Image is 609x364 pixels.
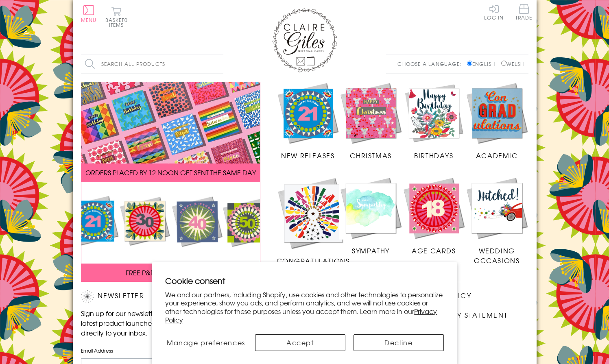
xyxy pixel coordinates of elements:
[165,334,247,351] button: Manage preferences
[339,82,402,161] a: Christmas
[81,347,219,354] label: Email Address
[412,246,456,255] span: Age Cards
[476,150,518,160] span: Academic
[167,338,245,347] span: Manage preferences
[272,8,337,72] img: Claire Giles Greetings Cards
[109,16,128,28] span: 0 items
[501,61,506,66] input: Welsh
[501,60,524,68] label: Welsh
[402,82,465,161] a: Birthdays
[81,55,223,73] input: Search all products
[277,177,350,266] a: Congratulations
[126,268,215,277] span: FREE P&P ON ALL UK ORDERS
[352,246,390,255] span: Sympathy
[402,177,465,255] a: Age Cards
[515,4,533,20] span: Trade
[81,5,97,22] button: Menu
[165,306,437,325] a: Privacy Policy
[281,150,334,160] span: New Releases
[467,60,499,68] label: English
[277,256,350,266] span: Congratulations
[165,275,444,286] h2: Cookie consent
[215,55,223,73] input: Search
[81,16,97,24] span: Menu
[474,246,520,265] span: Wedding Occasions
[467,61,472,66] input: English
[397,60,465,68] p: Choose a language:
[165,290,444,324] p: We and our partners, including Shopify, use cookies and other technologies to personalize your ex...
[85,168,256,177] span: ORDERS PLACED BY 12 NOON GET SENT THE SAME DAY
[515,4,533,22] a: Trade
[465,177,528,265] a: Wedding Occasions
[465,82,528,161] a: Academic
[484,4,504,20] a: Log In
[81,290,219,303] h2: Newsletter
[414,150,453,160] span: Birthdays
[339,177,402,255] a: Sympathy
[81,308,219,338] p: Sign up for our newsletter to receive the latest product launches, news and offers directly to yo...
[255,334,345,351] button: Accept
[406,310,508,321] a: Accessibility Statement
[277,82,340,161] a: New Releases
[105,7,128,27] button: Basket0 items
[350,150,391,160] span: Christmas
[354,334,444,351] button: Decline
